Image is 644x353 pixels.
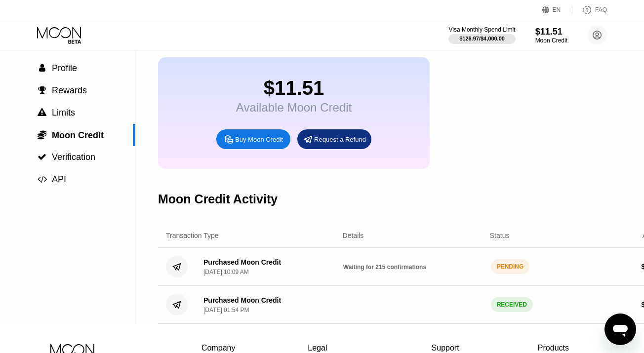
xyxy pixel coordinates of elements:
div: Products [538,344,569,353]
div: $11.51 [535,27,567,37]
div:  [37,153,47,161]
div: FAQ [595,6,607,13]
span: Rewards [52,85,87,95]
div: Support [432,344,466,353]
div: Transaction Type [166,232,219,239]
div:  [37,64,47,73]
div: EN [553,6,561,13]
span:  [38,108,46,117]
div: $126.97 / $4,000.00 [459,36,505,41]
div: EN [542,5,572,15]
div: [DATE] 10:09 AM [203,269,249,275]
div: Status [490,232,510,239]
div: Visa Monthly Spend Limit [448,26,515,33]
iframe: Button to launch messaging window [604,314,636,345]
div: PENDING [491,259,530,274]
span: Profile [52,63,77,73]
div: Request a Refund [314,135,366,144]
div: $11.51 [236,77,352,99]
div: Legal [308,344,359,353]
div: Buy Moon Credit [235,135,283,144]
div:  [37,86,47,95]
div:  [37,130,47,140]
span:  [38,153,46,161]
span:  [38,175,47,184]
div: Moon Credit [535,37,567,44]
span:  [39,64,45,73]
div:  [37,108,47,117]
div: Moon Credit Activity [158,192,278,206]
span: Limits [52,108,75,118]
div: RECEIVED [491,297,533,312]
div: Company [201,344,236,353]
div: $11.51Moon Credit [535,27,567,44]
span: Waiting for 215 confirmations [343,264,426,271]
div: [DATE] 01:54 PM [203,307,249,314]
div: Request a Refund [297,129,371,149]
div: Visa Monthly Spend Limit$126.97/$4,000.00 [448,26,515,44]
div: Available Moon Credit [236,101,352,115]
span: Verification [52,152,95,162]
span:  [38,130,46,140]
span: API [52,174,66,184]
div: Details [343,232,364,239]
div: FAQ [572,5,607,15]
div: Purchased Moon Credit [203,258,281,266]
span: Moon Credit [52,130,104,140]
span:  [38,86,46,95]
div: Buy Moon Credit [216,129,290,149]
div: Purchased Moon Credit [203,296,281,304]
